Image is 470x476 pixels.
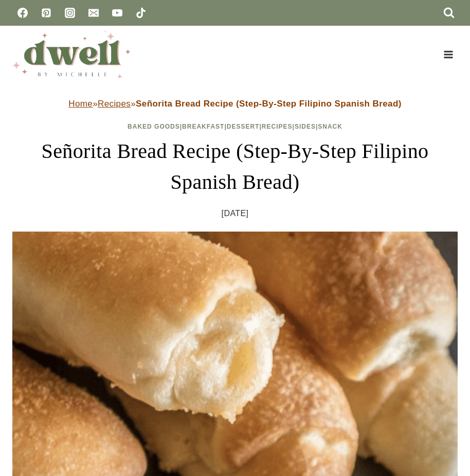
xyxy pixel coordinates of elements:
a: Breakfast [182,123,224,130]
button: View Search Form [440,4,458,22]
a: Recipes [98,99,131,109]
a: Instagram [60,3,80,23]
button: Open menu [439,46,458,62]
a: Recipes [262,123,293,130]
h1: Señorita Bread Recipe (Step-By-Step Filipino Spanish Bread) [12,136,458,198]
a: Email [83,3,104,23]
a: Dessert [227,123,260,130]
strong: Señorita Bread Recipe (Step-By-Step Filipino Spanish Bread) [136,99,402,109]
a: Home [68,99,93,109]
img: DWELL by michelle [12,31,131,78]
a: TikTok [131,3,151,23]
a: Snack [318,123,342,130]
time: [DATE] [222,206,249,221]
a: YouTube [107,3,128,23]
a: Facebook [12,3,33,23]
a: Baked Goods [128,123,180,130]
span: » » [68,99,402,109]
a: Sides [295,123,316,130]
a: Pinterest [36,3,57,23]
span: | | | | | [128,123,342,130]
